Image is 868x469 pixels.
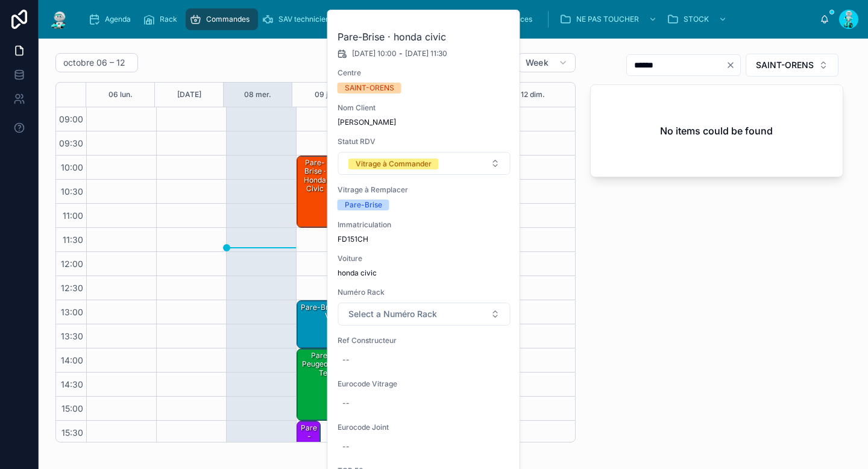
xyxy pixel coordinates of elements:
[58,307,86,317] span: 13:00
[338,336,511,345] span: Ref Constructeur
[338,268,511,278] span: honda civic
[58,186,86,197] span: 10:30
[258,8,342,30] a: SAV techniciens
[58,355,86,365] span: 14:00
[108,83,133,107] button: 06 lun.
[297,301,365,348] div: Pare-Brise · volvo v90
[405,49,447,58] span: [DATE] 11:30
[58,403,86,414] span: 15:00
[338,152,511,175] button: Select Button
[338,68,511,78] span: Centre
[338,220,511,230] span: Immatriculation
[684,14,709,24] span: STOCK
[746,54,838,77] button: Select Button
[338,379,511,389] span: Eurocode Vitrage
[756,59,814,71] span: SAINT-ORENS
[338,254,511,263] span: Voiture
[660,124,773,138] h2: No items could be found
[186,8,258,30] a: Commandes
[342,398,350,408] div: --
[84,8,139,30] a: Agenda
[48,10,70,29] img: App logo
[345,200,382,210] div: Pare-Brise
[338,423,511,432] span: Eurocode Joint
[726,60,740,70] button: Clear
[63,57,125,69] h2: octobre 06 – 12
[399,49,403,58] span: -
[663,8,733,30] a: STOCK
[299,350,365,379] div: Pare-Brise · peugeot parrtner teepee
[80,6,820,33] div: scrollable content
[278,14,333,24] span: SAV techniciens
[299,302,365,322] div: Pare-Brise · volvo v90
[556,8,663,30] a: NE PAS TOUCHER
[56,138,86,148] span: 09:30
[342,355,350,365] div: --
[472,8,541,30] a: Assurances
[338,118,511,127] span: [PERSON_NAME]
[160,14,177,24] span: Rack
[60,210,86,221] span: 11:00
[58,162,86,172] span: 10:00
[342,8,401,30] a: Cadeaux
[58,283,86,293] span: 12:30
[58,259,86,269] span: 12:00
[338,137,511,146] span: Statut RDV
[297,156,332,227] div: Pare-Brise · honda civic
[139,8,186,30] a: Rack
[576,14,639,24] span: NE PAS TOUCHER
[338,288,511,297] span: Numéro Rack
[56,114,86,124] span: 09:00
[244,83,271,107] button: 08 mer.
[356,159,432,169] div: Vitrage à Commander
[58,379,86,389] span: 14:30
[338,303,511,326] button: Select Button
[338,30,511,44] h2: Pare-Brise · honda civic
[177,83,201,107] button: [DATE]
[348,308,437,320] span: Select a Numéro Rack
[401,8,472,30] a: Parrainages
[521,83,545,107] button: 12 dim.
[345,83,394,93] div: SAINT-ORENS
[299,157,332,195] div: Pare-Brise · honda civic
[206,14,250,24] span: Commandes
[58,427,86,438] span: 15:30
[526,57,549,68] span: Week
[105,14,131,24] span: Agenda
[58,331,86,341] span: 13:30
[518,53,576,72] button: Week
[338,234,511,244] span: FD151CH
[342,442,350,452] div: --
[297,349,365,420] div: Pare-Brise · peugeot parrtner teepee
[352,49,397,58] span: [DATE] 10:00
[338,185,511,195] span: Vitrage à Remplacer
[315,83,339,107] button: 09 jeu.
[60,234,86,245] span: 11:30
[338,103,511,113] span: Nom Client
